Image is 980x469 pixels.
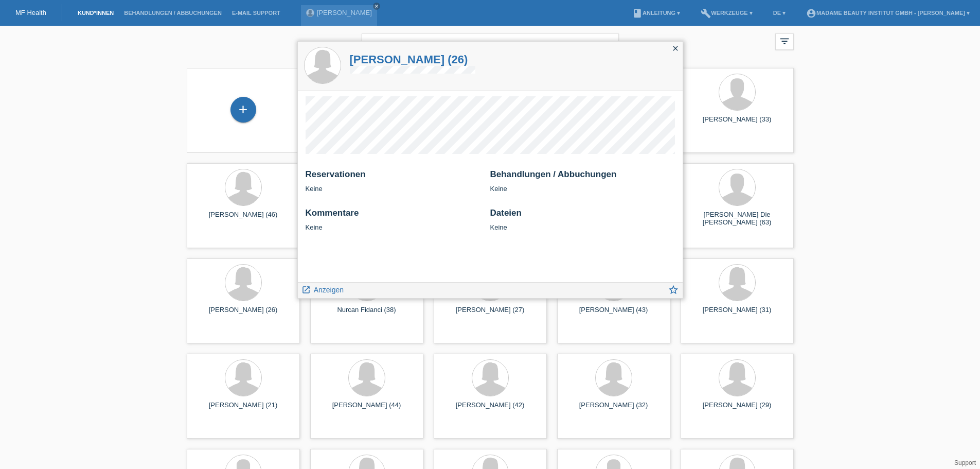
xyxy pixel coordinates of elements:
div: [PERSON_NAME] (42) [442,401,539,418]
div: [PERSON_NAME] (26) [195,306,292,322]
div: [PERSON_NAME] (29) [689,401,786,418]
div: Keine [490,208,675,231]
i: star_border [668,284,679,296]
span: Anzeigen [314,286,344,294]
div: Nurcan Fidanci (38) [318,306,415,322]
a: star_border [668,285,679,298]
h2: Kommentare [306,208,483,223]
div: [PERSON_NAME] (21) [195,401,292,418]
a: DE ▾ [768,10,791,16]
div: Kund*in hinzufügen [231,101,256,118]
i: launch [301,285,311,294]
div: [PERSON_NAME] (33) [689,115,786,132]
a: launch Anzeigen [301,283,344,296]
a: bookAnleitung ▾ [627,10,685,16]
a: Kund*innen [73,10,119,16]
a: MF Health [15,9,46,16]
div: [PERSON_NAME] (27) [442,306,539,322]
a: Support [954,459,976,466]
div: [PERSON_NAME] (31) [689,306,786,322]
i: close [374,4,379,9]
a: account_circleMadame Beauty Institut GmbH - [PERSON_NAME] ▾ [801,10,975,16]
a: buildWerkzeuge ▾ [696,10,758,16]
i: book [632,8,643,19]
i: account_circle [806,8,816,19]
h2: Behandlungen / Abbuchungen [490,169,675,185]
div: [PERSON_NAME] (46) [195,211,292,227]
div: [PERSON_NAME] (32) [565,401,662,418]
a: [PERSON_NAME] [317,9,372,16]
div: [PERSON_NAME] (44) [318,401,415,418]
i: close [671,44,680,53]
div: Keine [490,169,675,193]
div: [PERSON_NAME] Die [PERSON_NAME] (63) [689,211,786,227]
input: Suche... [362,33,619,58]
a: close [373,3,380,10]
i: filter_list [779,36,790,47]
a: [PERSON_NAME] (26) [350,53,476,66]
h2: Dateien [490,208,675,223]
div: [PERSON_NAME] (43) [565,306,662,322]
i: build [701,8,711,19]
h2: Reservationen [306,169,483,185]
a: Behandlungen / Abbuchungen [119,10,227,16]
div: Keine [306,169,483,193]
a: E-Mail Support [227,10,286,16]
div: Keine [306,208,483,231]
